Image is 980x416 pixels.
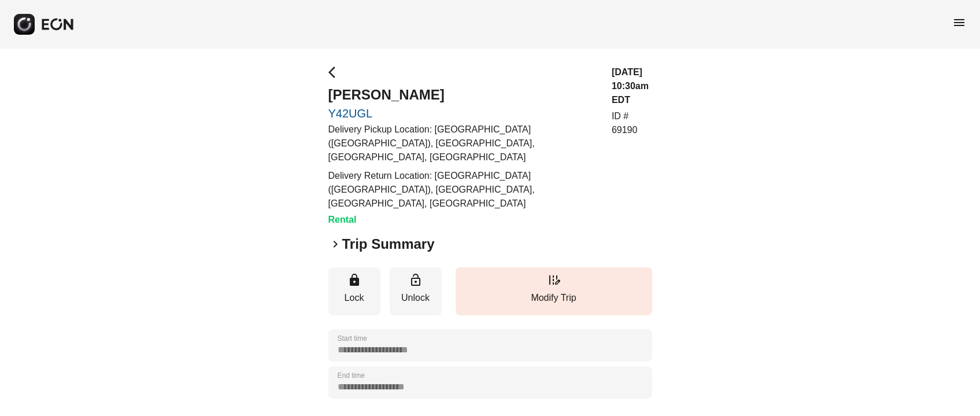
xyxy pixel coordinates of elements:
[612,109,652,137] p: ID # 69190
[328,123,598,164] p: Delivery Pickup Location: [GEOGRAPHIC_DATA] ([GEOGRAPHIC_DATA]), [GEOGRAPHIC_DATA], [GEOGRAPHIC_D...
[612,65,652,107] h3: [DATE] 10:30am EDT
[328,169,598,211] p: Delivery Return Location: [GEOGRAPHIC_DATA] ([GEOGRAPHIC_DATA]), [GEOGRAPHIC_DATA], [GEOGRAPHIC_D...
[952,16,966,30] span: menu
[461,291,646,305] p: Modify Trip
[347,273,361,287] span: lock
[390,267,442,315] button: Unlock
[342,235,435,253] h2: Trip Summary
[456,267,652,315] button: Modify Trip
[334,291,375,305] p: Lock
[409,273,423,287] span: lock_open
[328,65,342,79] span: arrow_back_ios
[328,267,380,315] button: Lock
[328,213,598,227] h3: Rental
[328,106,598,120] a: Y42UGL
[328,86,598,104] h2: [PERSON_NAME]
[547,273,561,287] span: edit_road
[395,291,436,305] p: Unlock
[328,237,342,251] span: keyboard_arrow_right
